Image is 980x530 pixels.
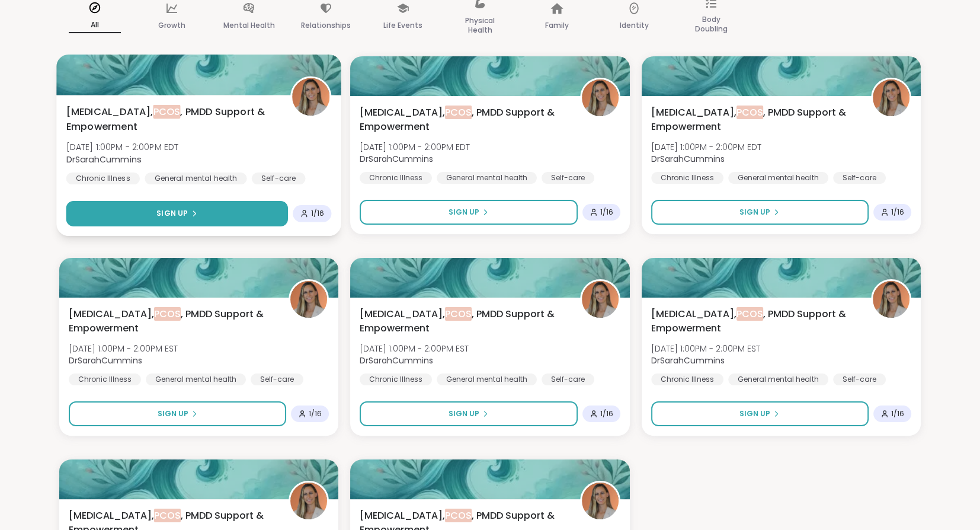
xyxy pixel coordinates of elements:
[891,409,904,419] span: 1 / 16
[69,373,141,385] div: Chronic Illness
[651,106,858,134] span: [MEDICAL_DATA], , PMDD Support & Empowerment
[360,373,432,385] div: Chronic Illness
[449,207,479,218] span: Sign Up
[69,18,121,33] p: All
[251,373,303,385] div: Self-care
[600,207,613,217] span: 1 / 16
[736,307,763,321] span: PCOS
[360,106,566,134] span: [MEDICAL_DATA], , PMDD Support & Empowerment
[360,307,566,336] span: [MEDICAL_DATA], , PMDD Support & Empowerment
[873,79,909,116] img: DrSarahCummins
[651,373,723,385] div: Chronic Illness
[146,373,246,385] div: General mental health
[383,18,422,33] p: Life Events
[582,79,619,116] img: DrSarahCummins
[542,373,594,385] div: Self-care
[69,307,276,336] span: [MEDICAL_DATA], , PMDD Support & Empowerment
[154,509,181,522] span: PCOS
[545,18,569,33] p: Family
[651,343,760,355] span: [DATE] 1:00PM - 2:00PM EST
[360,172,432,184] div: Chronic Illness
[600,409,613,419] span: 1 / 16
[66,153,141,165] b: DrSarahCummins
[153,105,180,119] span: PCOS
[290,281,327,318] img: DrSarahCummins
[620,18,649,33] p: Identity
[311,209,324,218] span: 1 / 16
[360,343,469,355] span: [DATE] 1:00PM - 2:00PM EST
[651,141,761,153] span: [DATE] 1:00PM - 2:00PM EDT
[66,173,140,184] div: Chronic Illness
[685,12,737,36] p: Body Doubling
[833,373,886,385] div: Self-care
[66,105,277,134] span: [MEDICAL_DATA], , PMDD Support & Empowerment
[651,401,869,426] button: Sign Up
[651,172,723,184] div: Chronic Illness
[158,408,188,419] span: Sign Up
[156,208,188,219] span: Sign Up
[301,18,351,33] p: Relationships
[739,207,770,218] span: Sign Up
[651,153,725,165] b: DrSarahCummins
[66,141,179,153] span: [DATE] 1:00PM - 2:00PM EDT
[360,200,577,225] button: Sign Up
[445,307,472,321] span: PCOS
[360,401,577,426] button: Sign Up
[309,409,322,419] span: 1 / 16
[582,281,619,318] img: DrSarahCummins
[66,201,289,226] button: Sign Up
[445,509,472,522] span: PCOS
[290,483,327,519] img: DrSarahCummins
[651,307,858,336] span: [MEDICAL_DATA], , PMDD Support & Empowerment
[69,343,178,355] span: [DATE] 1:00PM - 2:00PM EST
[437,172,537,184] div: General mental health
[252,173,306,184] div: Self-care
[158,18,185,33] p: Growth
[292,78,329,116] img: DrSarahCummins
[437,373,537,385] div: General mental health
[728,373,828,385] div: General mental health
[223,18,275,33] p: Mental Health
[651,200,869,225] button: Sign Up
[833,172,886,184] div: Self-care
[360,355,433,366] b: DrSarahCummins
[728,172,828,184] div: General mental health
[873,281,909,318] img: DrSarahCummins
[360,153,433,165] b: DrSarahCummins
[360,141,470,153] span: [DATE] 1:00PM - 2:00PM EDT
[69,355,142,366] b: DrSarahCummins
[736,106,763,119] span: PCOS
[154,307,181,321] span: PCOS
[445,106,472,119] span: PCOS
[145,173,246,184] div: General mental health
[542,172,594,184] div: Self-care
[449,408,479,419] span: Sign Up
[454,14,506,37] p: Physical Health
[891,207,904,217] span: 1 / 16
[69,401,286,426] button: Sign Up
[739,408,770,419] span: Sign Up
[651,355,725,366] b: DrSarahCummins
[582,483,619,519] img: DrSarahCummins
